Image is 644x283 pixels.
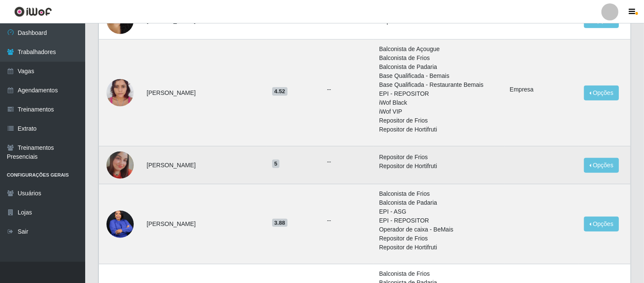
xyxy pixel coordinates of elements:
[106,207,134,241] img: 1741977061779.jpeg
[379,89,500,98] li: EPI - REPOSITOR
[272,87,287,96] span: 4.52
[379,189,500,198] li: Balconista de Frios
[510,85,574,94] li: Empresa
[379,269,500,278] li: Balconista de Frios
[14,6,52,17] img: CoreUI Logo
[379,207,500,216] li: EPI - ASG
[379,162,500,171] li: Repositor de Hortifruti
[379,98,500,107] li: iWof Black
[379,45,500,54] li: Balconista de Açougue
[379,243,500,252] li: Repositor de Hortifruti
[272,160,280,168] span: 5
[379,54,500,63] li: Balconista de Frios
[379,225,500,234] li: Operador de caixa - BeMais
[327,85,369,94] ul: --
[379,153,500,162] li: Repositor de Frios
[272,219,287,227] span: 3.88
[584,86,619,100] button: Opções
[379,116,500,125] li: Repositor de Frios
[379,125,500,134] li: Repositor de Hortifruti
[584,217,619,232] button: Opções
[379,107,500,116] li: iWof VIP
[379,216,500,225] li: EPI - REPOSITOR
[584,158,619,173] button: Opções
[379,63,500,71] li: Balconista de Padaria
[106,152,134,179] img: 1749572349295.jpeg
[379,80,500,89] li: Base Qualificada - Restaurante Bemais
[141,184,267,264] td: [PERSON_NAME]
[141,146,267,184] td: [PERSON_NAME]
[379,71,500,80] li: Base Qualificada - Bemais
[327,157,369,166] ul: --
[327,216,369,225] ul: --
[379,198,500,207] li: Balconista de Padaria
[379,234,500,243] li: Repositor de Frios
[141,40,267,146] td: [PERSON_NAME]
[106,74,134,111] img: 1683049651246.jpeg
